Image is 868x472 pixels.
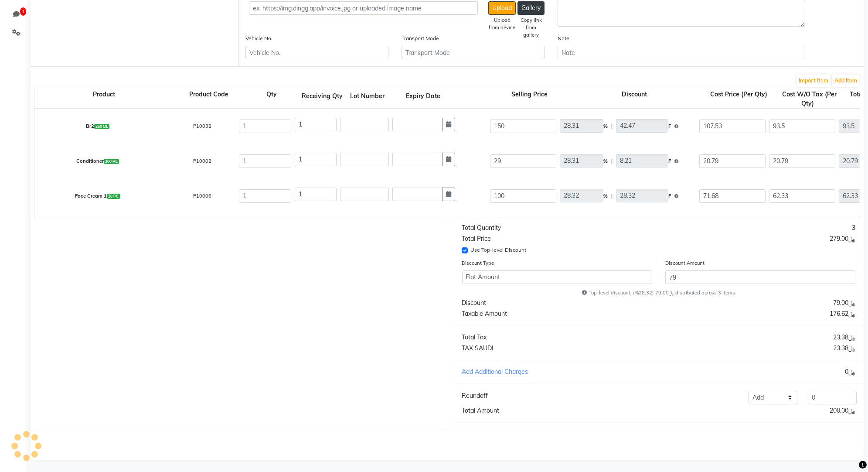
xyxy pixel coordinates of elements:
[462,260,494,267] label: Discount Type
[611,154,613,168] span: |
[510,89,550,100] span: Selling Price
[659,309,862,318] div: ﷼176.62
[34,90,174,108] div: Product
[167,187,237,205] div: P10006
[832,75,859,87] button: Add Item
[167,152,237,170] div: P10002
[781,89,837,109] span: Cost W/O Tax (Per Qty)
[462,391,488,400] div: Roundoff
[659,298,862,308] div: ﷼79.00
[456,298,659,308] div: Discount
[665,260,705,267] label: Discount Amount
[456,333,659,342] div: Total Tax
[94,124,110,129] span: 250 ML
[668,189,671,203] span: F
[107,194,120,199] span: 20 PC
[249,1,478,15] input: ex. https://img.dingg.app/invoice.jpg or uploaded image name
[301,92,343,101] div: Receiving Qty
[392,92,455,101] div: Expiry Date
[558,46,805,59] input: Note
[558,34,569,42] label: Note
[471,246,527,254] label: Use Top-level Discount
[603,189,608,203] span: %
[104,159,119,164] span: 300 ML
[603,154,608,168] span: %
[167,117,237,135] div: P10032
[244,90,300,108] div: Qty
[665,270,855,284] input: 0.00
[709,89,769,100] span: Cost Price (Per Qty)
[488,17,516,31] div: Upload from device
[343,92,392,101] div: Lot Number
[28,152,167,170] div: Conditioner
[456,367,659,376] div: Add Additional Charges
[28,117,167,135] div: Br2
[668,154,671,168] span: F
[488,1,516,15] button: Upload
[611,189,613,203] span: |
[517,1,545,15] button: Gallery
[668,119,671,133] span: F
[659,344,862,353] div: ﷼23.38
[456,309,659,318] div: Taxable Amount
[659,406,862,415] div: ﷼200.00
[603,119,608,133] span: %
[456,344,659,353] div: TAX SAUDI
[245,34,272,42] label: Vehicle No.
[517,17,545,38] div: Copy link from gallery
[28,187,167,205] div: Face Cream 1
[245,46,388,59] input: Vehicle No.
[659,367,862,376] div: ﷼0
[456,289,862,297] div: Top-level discount: ﷼79.00 (28.32%) distributed across 3 items
[659,234,862,243] div: ﷼279.00
[402,34,439,42] label: Transport Mode
[456,406,659,415] div: Total Amount
[797,75,831,87] button: Import Item
[3,7,24,22] a: 1
[565,90,704,108] div: Discount
[20,7,26,16] span: 1
[659,223,862,233] div: 3
[659,333,862,342] div: ﷼23.38
[456,223,659,233] div: Total Quantity
[456,234,659,243] div: Total Price
[174,90,244,108] div: Product Code
[611,119,613,133] span: |
[402,46,545,59] input: Transport Mode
